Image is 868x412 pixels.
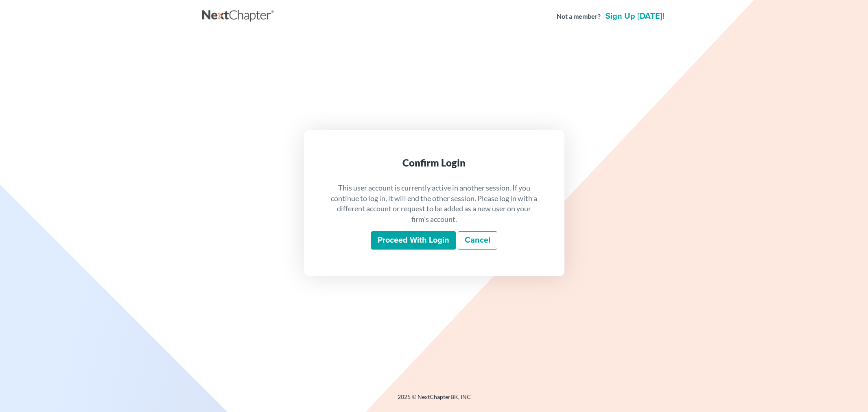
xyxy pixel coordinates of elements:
p: This user account is currently active in another session. If you continue to log in, it will end ... [330,183,538,225]
a: Sign up [DATE]! [604,12,666,20]
div: Confirm Login [330,156,538,169]
a: Cancel [458,231,497,250]
strong: Not a member? [557,12,601,21]
div: 2025 © NextChapterBK, INC [202,393,666,408]
input: Proceed with login [371,231,456,250]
